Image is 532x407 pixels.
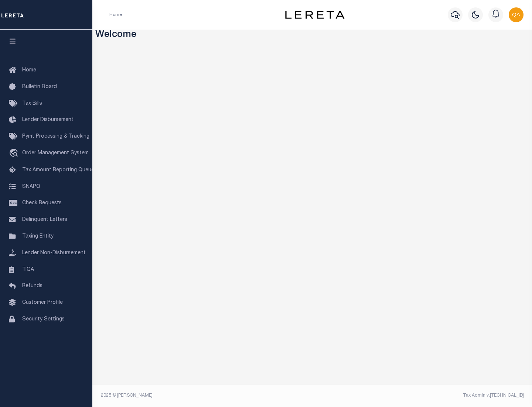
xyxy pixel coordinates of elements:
span: Customer Profile [22,300,63,305]
i: travel_explore [9,149,21,158]
span: Lender Disbursement [22,117,74,122]
div: Tax Admin v.[TECHNICAL_ID] [318,392,524,399]
span: Order Management System [22,151,89,156]
img: svg+xml;base64,PHN2ZyB4bWxucz0iaHR0cDovL3d3dy53My5vcmcvMjAwMC9zdmciIHBvaW50ZXItZXZlbnRzPSJub25lIi... [509,7,524,22]
span: Refunds [22,283,42,289]
span: Security Settings [22,317,65,322]
span: Check Requests [22,201,62,206]
span: TIQA [22,267,34,272]
div: 2025 © [PERSON_NAME]. [95,392,313,399]
img: logo-dark.svg [285,11,344,19]
li: Home [109,11,122,18]
span: Bulletin Board [22,84,57,90]
span: Taxing Entity [22,234,54,239]
h3: Welcome [95,30,529,41]
span: Home [22,68,36,73]
span: Tax Bills [22,101,42,106]
span: Tax Amount Reporting Queue [22,168,94,173]
span: Delinquent Letters [22,217,67,222]
span: Pymt Processing & Tracking [22,134,89,139]
span: Lender Non-Disbursement [22,250,86,256]
span: SNAPQ [22,184,40,189]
